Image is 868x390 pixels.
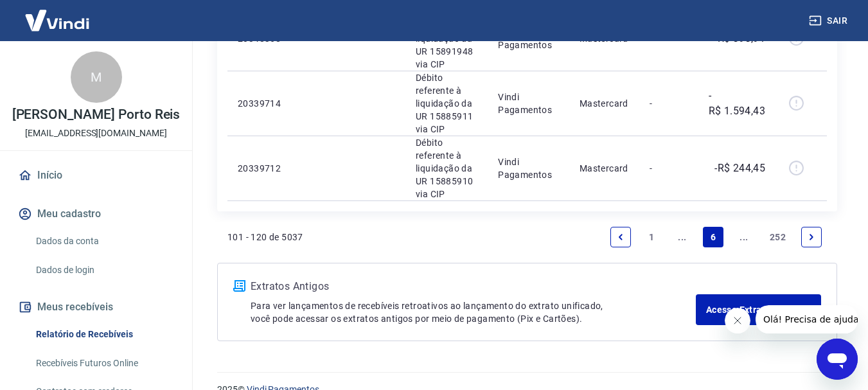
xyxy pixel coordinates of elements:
img: ícone [233,280,245,292]
p: Vindi Pagamentos [498,155,559,181]
p: -R$ 1.594,43 [709,88,766,119]
p: [EMAIL_ADDRESS][DOMAIN_NAME] [25,127,167,140]
p: [PERSON_NAME] Porto Reis [12,108,181,121]
iframe: Fechar mensagem [725,308,750,333]
a: Previous page [610,227,631,247]
p: 20339712 [238,162,299,175]
p: Extratos Antigos [251,279,696,294]
a: Dados da conta [31,228,177,254]
span: Olá! Precisa de ajuda? [8,9,108,19]
button: Meus recebíveis [15,293,177,321]
a: Page 6 is your current page [703,227,723,247]
p: - [650,97,687,110]
p: Débito referente à liquidação da UR 15885910 via CIP [416,136,477,200]
a: Início [15,161,177,190]
a: Acesse Extratos Antigos [696,294,821,325]
a: Page 252 [765,227,791,247]
a: Jump backward [672,227,693,247]
p: Vindi Pagamentos [498,91,559,116]
p: Débito referente à liquidação da UR 15885911 via CIP [416,71,477,136]
p: 101 - 120 de 5037 [227,231,303,244]
a: Recebíveis Futuros Online [31,350,177,377]
p: Mastercard [580,162,630,175]
p: - [650,162,687,175]
img: Vindi [15,1,99,40]
p: Para ver lançamentos de recebíveis retroativos ao lançamento do extrato unificado, você pode aces... [251,299,696,325]
a: Relatório de Recebíveis [31,321,177,348]
a: Next page [801,227,822,247]
p: -R$ 244,45 [714,161,765,176]
p: Mastercard [580,97,630,110]
p: 20339714 [238,97,299,110]
div: M [71,51,122,103]
ul: Pagination [605,222,827,253]
a: Page 1 [641,227,662,247]
a: Jump forward [734,227,754,247]
button: Meu cadastro [15,200,177,228]
iframe: Mensagem da empresa [756,305,858,333]
iframe: Botão para abrir a janela de mensagens [817,339,858,380]
a: Dados de login [31,257,177,283]
button: Sair [806,9,853,33]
